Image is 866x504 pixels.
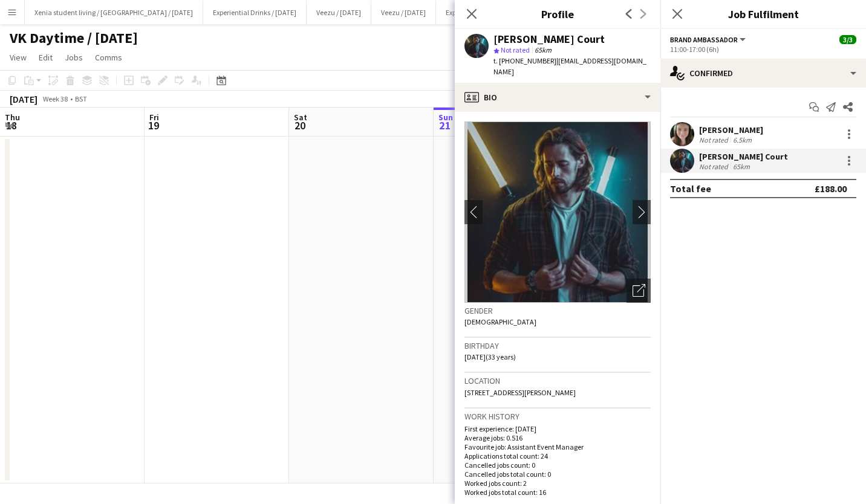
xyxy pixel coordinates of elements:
[464,451,651,460] p: Applications total count: 24
[10,29,138,47] h1: VK Daytime / [DATE]
[464,305,651,316] h3: Gender
[464,411,651,422] h3: Work history
[34,50,57,65] a: Edit
[455,6,660,22] h3: Profile
[3,118,20,132] span: 18
[493,56,646,76] span: | [EMAIL_ADDRESS][DOMAIN_NAME]
[699,135,731,144] div: Not rated
[670,35,738,44] span: Brand Ambassador
[670,45,856,54] div: 11:00-17:00 (6h)
[307,1,371,24] button: Veezu / [DATE]
[455,83,660,112] div: Bio
[5,50,31,65] a: View
[731,162,752,171] div: 65km
[464,488,651,497] p: Worked jobs total count: 16
[464,433,651,442] p: Average jobs: 0.516
[731,135,754,144] div: 6.5km
[627,279,651,303] div: Open photos pop-in
[532,45,554,54] span: 65km
[95,52,122,63] span: Comms
[203,1,307,24] button: Experiential Drinks / [DATE]
[60,50,88,65] a: Jobs
[437,118,453,132] span: 21
[493,34,605,45] div: [PERSON_NAME] Court
[464,121,651,303] img: Crew avatar or photo
[5,112,20,123] span: Thu
[436,1,539,24] button: Experiential Drinks / [DATE]
[464,388,576,397] span: [STREET_ADDRESS][PERSON_NAME]
[292,118,307,132] span: 20
[839,35,856,44] span: 3/3
[75,94,87,103] div: BST
[464,352,516,361] span: [DATE] (33 years)
[670,35,747,44] button: Brand Ambassador
[815,183,847,195] div: £188.00
[25,1,203,24] button: Xenia student living / [GEOGRAPHIC_DATA] / [DATE]
[464,479,651,488] p: Worked jobs count: 2
[464,424,651,433] p: First experience: [DATE]
[464,375,651,386] h3: Location
[464,460,651,470] p: Cancelled jobs count: 0
[294,112,307,123] span: Sat
[10,93,37,105] div: [DATE]
[65,52,83,63] span: Jobs
[40,94,70,103] span: Week 38
[148,118,159,132] span: 19
[670,183,711,195] div: Total fee
[660,59,866,88] div: Confirmed
[90,50,127,65] a: Comms
[149,112,159,123] span: Fri
[699,162,731,171] div: Not rated
[371,1,436,24] button: Veezu / [DATE]
[464,317,536,326] span: [DEMOGRAPHIC_DATA]
[39,52,53,63] span: Edit
[493,56,556,65] span: t. [PHONE_NUMBER]
[464,340,651,351] h3: Birthday
[464,442,651,451] p: Favourite job: Assistant Event Manager
[464,470,651,479] p: Cancelled jobs total count: 0
[699,151,788,162] div: [PERSON_NAME] Court
[10,52,27,63] span: View
[438,112,453,123] span: Sun
[660,6,866,22] h3: Job Fulfilment
[501,45,530,54] span: Not rated
[699,124,763,135] div: [PERSON_NAME]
